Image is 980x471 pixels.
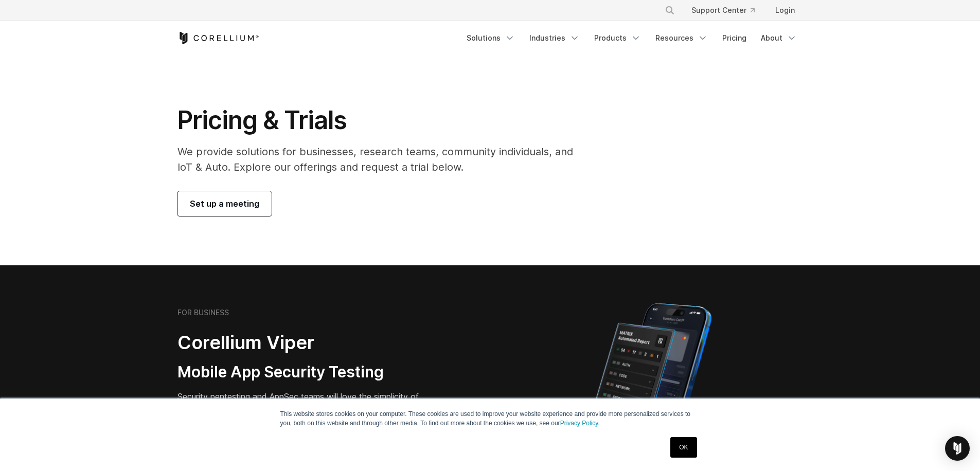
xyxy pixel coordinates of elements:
[177,191,272,216] a: Set up a meeting
[460,29,803,47] div: Navigation Menu
[177,105,587,136] h1: Pricing & Trials
[177,363,441,382] h3: Mobile App Security Testing
[280,409,700,428] p: This website stores cookies on your computer. These cookies are used to improve your website expe...
[177,32,259,44] a: Corellium Home
[177,390,441,427] p: Security pentesting and AppSec teams will love the simplicity of automated report generation comb...
[755,29,803,47] a: About
[560,420,600,427] a: Privacy Policy.
[177,331,441,354] h2: Corellium Viper
[190,197,259,210] span: Set up a meeting
[767,1,803,20] a: Login
[652,1,803,20] div: Navigation Menu
[523,29,586,47] a: Industries
[649,29,714,47] a: Resources
[177,308,229,317] h6: FOR BUSINESS
[588,29,647,47] a: Products
[945,436,970,461] div: Open Intercom Messenger
[670,437,697,458] a: OK
[460,29,521,47] a: Solutions
[683,1,763,20] a: Support Center
[661,1,679,20] button: Search
[177,144,587,175] p: We provide solutions for businesses, research teams, community individuals, and IoT & Auto. Explo...
[716,29,753,47] a: Pricing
